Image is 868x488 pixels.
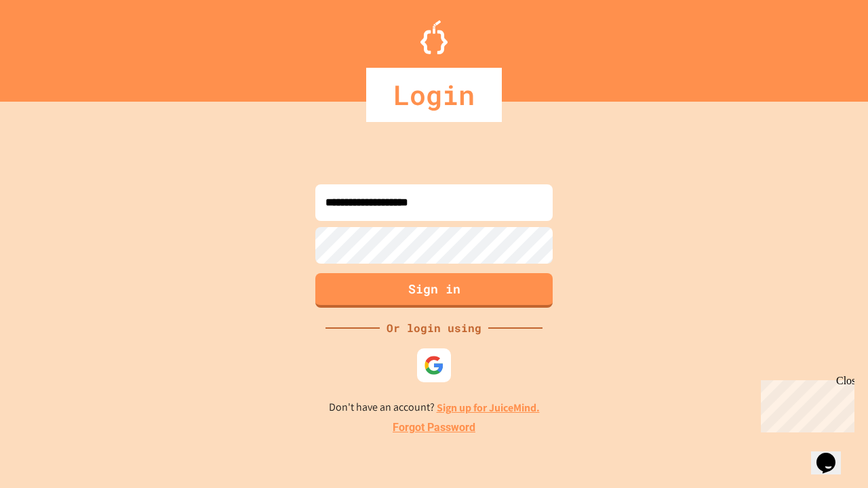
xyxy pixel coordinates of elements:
img: google-icon.svg [424,355,444,375]
a: Forgot Password [393,420,475,436]
iframe: chat widget [811,434,854,474]
div: Login [366,68,502,122]
button: Sign in [315,273,553,308]
iframe: chat widget [755,375,854,432]
img: Logo.svg [420,20,448,54]
p: Don't have an account? [329,399,540,416]
div: Or login using [380,320,488,336]
a: Sign up for JuiceMind. [437,401,540,415]
div: Chat with us now!Close [5,5,94,86]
